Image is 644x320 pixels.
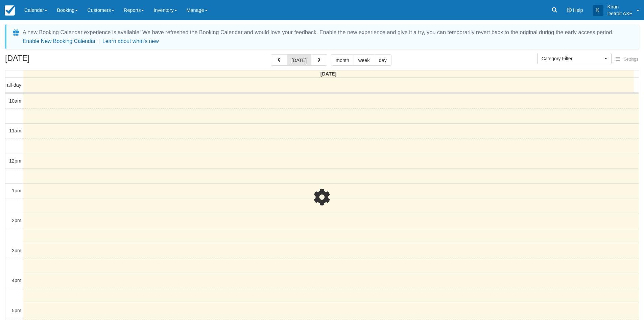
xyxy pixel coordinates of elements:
[9,158,21,164] span: 12pm
[612,55,642,64] button: Settings
[5,54,91,67] h2: [DATE]
[331,54,354,66] button: month
[12,218,21,223] span: 2pm
[593,5,603,16] div: K
[9,128,21,133] span: 11am
[98,38,100,44] span: |
[12,278,21,283] span: 4pm
[567,8,572,13] i: Help
[23,38,96,45] button: Enable New Booking Calendar
[12,308,21,313] span: 5pm
[9,98,21,104] span: 10am
[573,7,583,13] span: Help
[102,38,159,44] a: Learn about what's new
[287,54,311,66] button: [DATE]
[374,54,391,66] button: day
[5,5,15,16] img: checkfront-main-nav-mini-logo.png
[624,57,638,62] span: Settings
[542,55,603,62] span: Category Filter
[12,248,21,253] span: 3pm
[7,82,21,88] span: all-day
[537,53,612,64] button: Category Filter
[23,28,614,37] div: A new Booking Calendar experience is available! We have refreshed the Booking Calendar and would ...
[320,71,337,77] span: [DATE]
[354,54,375,66] button: week
[607,3,633,10] p: Kiran
[607,10,633,17] p: Detroit AXE
[12,188,21,193] span: 1pm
